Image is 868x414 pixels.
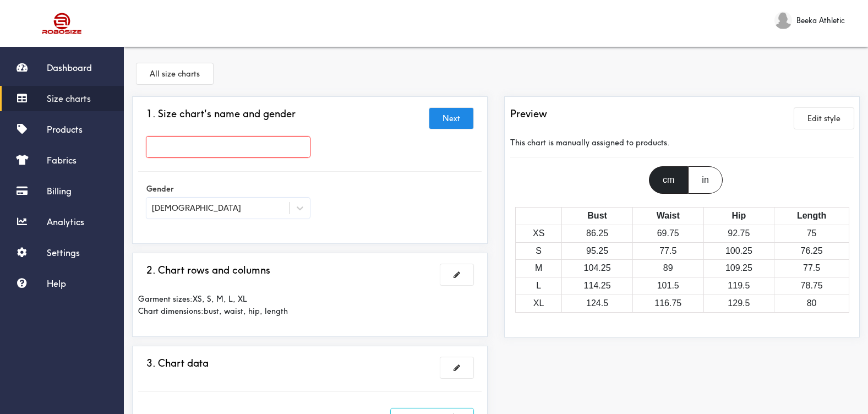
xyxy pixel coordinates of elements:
[138,285,482,325] div: Garment sizes: XS, S, M, L, XL Chart dimensions: bust, waist, hip, length
[562,260,633,277] td: 104.25
[146,264,270,276] h3: 2. Chart rows and columns
[510,128,854,157] div: This chart is manually assigned to products.
[47,62,92,73] span: Dashboard
[774,225,849,242] td: 75
[429,108,473,129] button: Next
[632,295,703,312] td: 116.75
[703,295,774,312] td: 129.5
[703,242,774,260] td: 100.25
[21,8,103,39] img: Robosize
[516,277,562,295] td: L
[562,225,633,242] td: 86.25
[562,295,633,312] td: 124.5
[632,225,703,242] td: 69.75
[774,295,849,312] td: 80
[703,260,774,277] td: 109.25
[703,225,774,242] td: 92.75
[47,186,72,197] span: Billing
[47,93,91,104] span: Size charts
[794,108,854,129] button: Edit style
[774,207,849,225] th: Length
[562,207,633,225] th: Bust
[562,242,633,260] td: 95.25
[516,260,562,277] td: M
[632,207,703,225] th: Waist
[152,202,241,214] div: [DEMOGRAPHIC_DATA]
[146,180,310,198] label: Gender
[632,242,703,260] td: 77.5
[146,108,296,120] h3: 1. Size chart's name and gender
[774,277,849,295] td: 78.75
[137,63,213,84] button: All size charts
[649,166,688,194] div: cm
[703,207,774,225] th: Hip
[516,242,562,260] td: S
[510,108,547,120] h3: Preview
[562,277,633,295] td: 114.25
[703,277,774,295] td: 119.5
[516,295,562,312] td: XL
[796,14,845,26] span: Beeka Athletic
[47,278,66,289] span: Help
[146,357,209,369] h3: 3. Chart data
[774,242,849,260] td: 76.25
[632,277,703,295] td: 101.5
[632,260,703,277] td: 89
[47,124,83,135] span: Products
[47,216,84,227] span: Analytics
[516,225,562,242] td: XS
[774,260,849,277] td: 77.5
[47,155,77,166] span: Fabrics
[47,247,80,258] span: Settings
[774,12,792,29] img: Beeka Athletic
[688,166,722,194] div: in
